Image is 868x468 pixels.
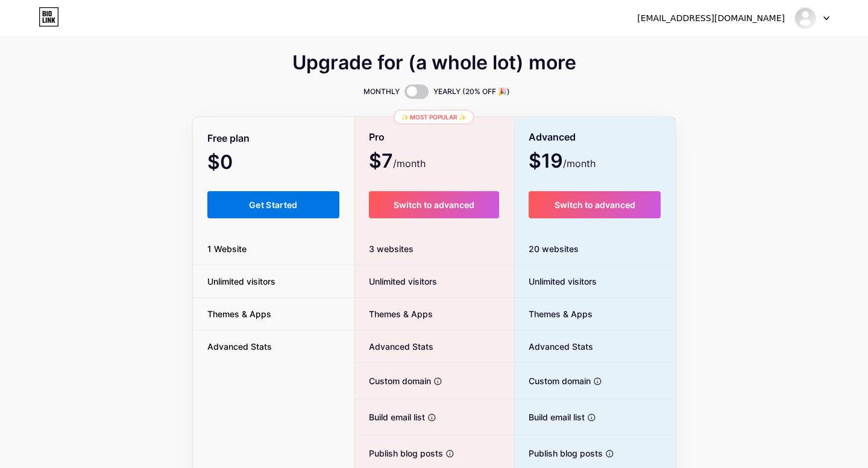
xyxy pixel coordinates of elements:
button: Get Started [207,191,339,218]
span: Unlimited visitors [354,275,437,288]
span: Custom domain [514,375,591,387]
button: Switch to advanced [369,191,500,218]
span: Custom domain [354,375,431,387]
span: Unlimited visitors [193,275,290,288]
span: Free plan [207,128,250,149]
span: Get Started [249,200,298,210]
span: 1 Website [193,242,261,255]
span: Themes & Apps [354,308,433,320]
span: MONTHLY [363,86,400,98]
span: /month [393,156,426,171]
span: Advanced Stats [193,340,286,353]
span: Advanced Stats [514,340,593,353]
span: Unlimited visitors [514,275,597,288]
button: Switch to advanced [529,191,661,218]
span: Advanced Stats [354,340,433,353]
span: Pro [369,127,385,148]
span: YEARLY (20% OFF 🎉) [433,86,510,98]
span: Publish blog posts [514,447,603,460]
span: Publish blog posts [354,447,443,460]
span: Switch to advanced [555,200,635,210]
div: 3 websites [354,233,514,265]
img: babylovehomestead [794,7,817,30]
span: Upgrade for (a whole lot) more [292,55,576,70]
span: Switch to advanced [394,200,474,210]
span: /month [563,156,596,171]
span: $7 [369,154,426,171]
span: Advanced [529,127,576,148]
span: Themes & Apps [193,308,286,320]
span: Build email list [514,411,585,423]
span: Build email list [354,411,425,423]
span: $19 [529,154,596,171]
div: [EMAIL_ADDRESS][DOMAIN_NAME] [637,12,785,25]
div: ✨ Most popular ✨ [394,110,474,124]
span: $0 [207,155,265,172]
span: Themes & Apps [514,308,593,320]
div: 20 websites [514,233,675,265]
